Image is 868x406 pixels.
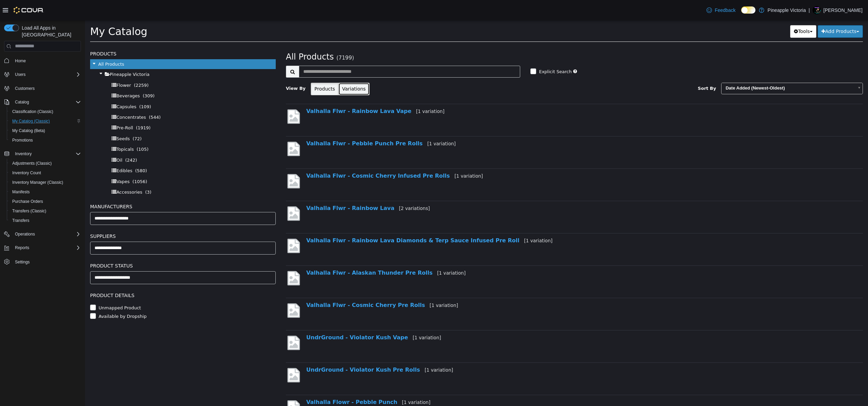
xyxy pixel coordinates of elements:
[10,169,81,177] span: Inventory Count
[60,169,66,174] span: (3)
[221,217,467,223] a: Valhalla Flwr - Rainbow Lava Diamonds & Terp Sauce Infused Pre Roll[1 variation]
[12,137,33,143] span: Promotions
[15,58,26,64] span: Home
[10,216,32,225] a: Transfers
[31,105,48,110] span: Pre-Roll
[10,108,56,116] a: Classification (Classic)
[7,178,84,187] button: Inventory Manager (Classic)
[7,116,84,126] button: My Catalog (Classic)
[221,346,368,353] a: UndrGround - Violator Kush Pre Rolls[1 variation]
[439,217,467,223] small: [1 variation]
[4,53,81,285] nav: Complex example
[5,182,191,190] h5: Manufacturers
[12,230,38,238] button: Operations
[12,257,81,266] span: Settings
[12,70,28,79] button: Users
[331,88,360,94] small: [1 variation]
[13,41,39,46] span: All Products
[1,229,84,239] button: Operations
[1,149,84,159] button: Inventory
[809,6,810,14] p: |
[12,128,45,133] span: My Catalog (Beta)
[7,135,84,145] button: Promotions
[64,94,76,99] span: (544)
[10,108,81,116] span: Classification (Classic)
[10,127,81,135] span: My Catalog (Beta)
[12,56,81,65] span: Home
[54,84,66,89] span: (109)
[12,150,81,158] span: Inventory
[31,94,61,99] span: Concentrates
[14,7,44,14] img: Cova
[5,212,191,220] h5: Suppliers
[10,216,81,225] span: Transfers
[31,116,45,121] span: Seeds
[48,159,62,164] span: (1056)
[221,281,373,288] a: Valhalla Flwr - Cosmic Cherry Pre Rolls[1 variation]
[15,259,30,265] span: Settings
[1,83,84,93] button: Customers
[201,65,221,70] span: View By
[221,184,345,191] a: Valhalla Flwr - Rainbow Lava[2 variations]
[340,347,368,352] small: [1 variation]
[12,189,30,195] span: Manifests
[7,187,84,197] button: Manifests
[10,159,81,167] span: Adjustments (Classic)
[636,62,778,74] a: Date Added (Newest-Oldest)
[15,99,29,105] span: Catalog
[12,57,29,65] a: Home
[741,6,755,14] input: Dark Mode
[221,378,345,385] a: Valhalla Flowr - Pebble Punch[1 variation]
[226,62,254,75] button: Products
[10,117,53,125] a: My Catalog (Classic)
[201,88,216,104] img: missing-image.png
[58,73,70,78] span: (309)
[10,136,81,144] span: Promotions
[342,120,371,126] small: [1 variation]
[10,178,66,186] a: Inventory Manager (Classic)
[7,126,84,135] button: My Catalog (Beta)
[31,148,47,153] span: Edibles
[352,250,381,255] small: [1 variation]
[50,148,62,153] span: (580)
[25,51,65,56] span: Pineapple Victoria
[12,70,81,79] span: Users
[31,169,57,174] span: Accessories
[31,62,46,67] span: Flower
[52,126,64,131] span: (105)
[10,188,81,196] span: Manifests
[5,271,191,279] h5: Product Details
[813,6,821,14] div: Kurtis Tingley
[10,169,44,177] a: Inventory Count
[15,245,29,250] span: Reports
[10,188,32,196] a: Manifests
[10,207,81,215] span: Transfers (Classic)
[1,97,84,107] button: Catalog
[48,116,57,121] span: (72)
[1,70,84,79] button: Users
[253,62,284,75] button: Variations
[7,168,84,178] button: Inventory Count
[12,84,37,93] a: Customers
[370,153,398,158] small: [1 variation]
[15,72,25,77] span: Users
[201,32,249,41] span: All Products
[15,231,35,237] span: Operations
[12,161,52,166] span: Adjustments (Classic)
[12,244,32,252] button: Reports
[345,282,373,288] small: [1 variation]
[12,208,46,214] span: Transfers (Classic)
[636,63,769,73] span: Date Added (Newest-Oldest)
[1,56,84,66] button: Home
[10,117,81,125] span: My Catalog (Classic)
[12,284,56,291] label: Unmapped Product
[201,185,216,201] img: missing-image.png
[5,241,191,249] h5: Product Status
[201,217,216,234] img: missing-image.png
[768,6,806,14] p: Pineapple Victoria
[12,170,41,176] span: Inventory Count
[10,159,54,167] a: Adjustments (Classic)
[10,136,36,144] a: Promotions
[10,197,46,206] a: Purchase Orders
[12,293,62,299] label: Available by Dropship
